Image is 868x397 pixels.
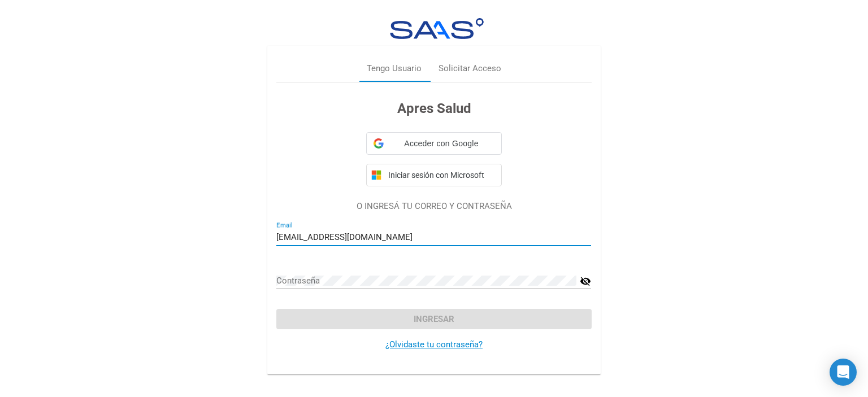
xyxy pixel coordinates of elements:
div: Acceder con Google [366,132,502,155]
h3: Apres Salud [276,98,591,119]
mat-icon: visibility_off [580,274,591,288]
span: Acceder con Google [388,138,494,150]
button: Iniciar sesión con Microsoft [366,164,502,186]
p: O INGRESÁ TU CORREO Y CONTRASEÑA [276,200,591,213]
span: Ingresar [414,314,454,324]
div: Open Intercom Messenger [830,359,857,386]
button: Ingresar [276,309,591,329]
div: Solicitar Acceso [439,62,501,75]
a: ¿Olvidaste tu contraseña? [385,339,483,350]
span: Iniciar sesión con Microsoft [386,171,497,180]
div: Tengo Usuario [367,62,422,75]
